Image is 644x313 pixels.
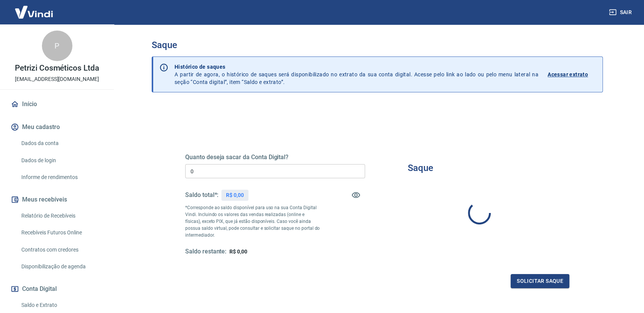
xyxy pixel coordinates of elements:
a: Início [9,96,105,113]
h3: Saque [152,40,603,50]
h3: Saque [408,163,433,173]
a: Acessar extrato [548,63,596,86]
p: Acessar extrato [548,71,588,78]
p: [EMAIL_ADDRESS][DOMAIN_NAME] [15,75,99,83]
button: Solicitar saque [511,274,569,288]
a: Contratos com credores [18,242,105,258]
button: Meus recebíveis [9,191,105,208]
a: Saldo e Extrato [18,297,105,313]
p: A partir de agora, o histórico de saques será disponibilizado no extrato da sua conta digital. Ac... [175,63,538,86]
button: Meu cadastro [9,119,105,136]
a: Disponibilização de agenda [18,259,105,274]
a: Recebíveis Futuros Online [18,225,105,240]
a: Relatório de Recebíveis [18,208,105,224]
a: Informe de rendimentos [18,169,105,185]
a: Dados de login [18,153,105,168]
p: Histórico de saques [175,63,538,71]
a: Dados da conta [18,136,105,151]
span: R$ 0,00 [229,248,247,255]
p: R$ 0,00 [226,191,244,199]
p: *Corresponde ao saldo disponível para uso na sua Conta Digital Vindi. Incluindo os valores das ve... [185,204,320,239]
button: Conta Digital [9,281,105,297]
img: Vindi [9,0,59,24]
h5: Saldo restante: [185,248,226,256]
button: Sair [607,5,635,19]
p: Petrizi Cosméticos Ltda [15,64,99,72]
h5: Quanto deseja sacar da Conta Digital? [185,153,365,161]
h5: Saldo total*: [185,191,218,199]
div: P [42,31,72,61]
